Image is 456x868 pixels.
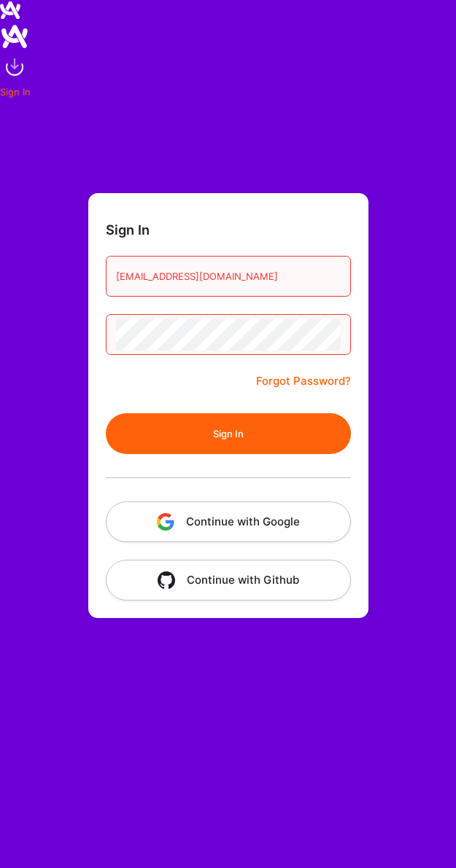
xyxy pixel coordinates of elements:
button: Continue with Google [106,501,351,542]
input: Email... [116,260,341,292]
img: icon [157,513,174,531]
a: Forgot Password? [256,372,351,390]
h3: Sign In [106,222,150,238]
img: icon [158,571,175,589]
button: Continue with Github [106,560,351,601]
button: Sign In [106,413,351,454]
